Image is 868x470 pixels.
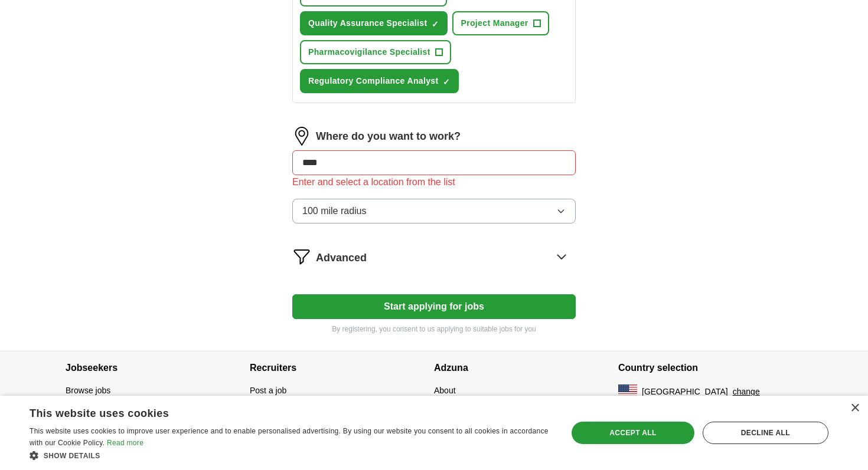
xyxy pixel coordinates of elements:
[292,127,311,146] img: location.png
[30,403,522,420] div: This website uses cookies
[292,175,576,189] div: Enter and select a location from the list
[434,386,456,395] a: About
[107,439,143,447] a: Read more, opens a new window
[44,452,100,460] span: Show details
[292,247,311,266] img: filter
[316,129,461,144] label: Where do you want to work?
[300,69,459,93] button: Regulatory Compliance Analyst✓
[316,250,367,266] span: Advanced
[308,46,430,58] span: Pharmacovigilance Specialist
[618,384,637,399] img: US flag
[850,404,859,413] div: Close
[432,19,439,29] span: ✓
[618,351,802,384] h4: Country selection
[461,17,528,29] span: Project Manager
[703,422,828,444] div: Decline all
[30,449,552,461] div: Show details
[452,11,549,35] button: Project Manager
[292,294,576,319] button: Start applying for jobs
[308,75,438,87] span: Regulatory Compliance Analyst
[30,427,549,447] span: This website uses cookies to improve user experience and to enable personalised advertising. By u...
[300,11,448,35] button: Quality Assurance Specialist✓
[292,324,576,334] p: By registering, you consent to us applying to suitable jobs for you
[302,204,367,218] span: 100 mile radius
[733,386,760,398] button: change
[308,17,427,29] span: Quality Assurance Specialist
[300,40,451,64] button: Pharmacovigilance Specialist
[292,199,576,224] button: 100 mile radius
[66,386,110,395] a: Browse jobs
[572,422,694,444] div: Accept all
[250,386,286,395] a: Post a job
[443,77,450,87] span: ✓
[642,386,728,398] span: [GEOGRAPHIC_DATA]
